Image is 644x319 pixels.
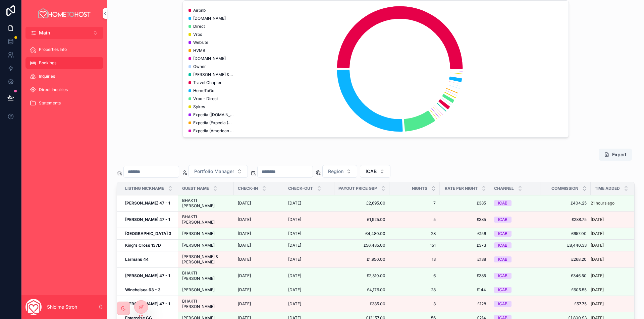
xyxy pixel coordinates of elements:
a: Properties Info [25,44,103,56]
a: ICAB [494,200,536,206]
div: ICAB [498,242,507,248]
a: £346.50 [544,273,587,278]
a: BHAKTI [PERSON_NAME] [182,270,230,281]
span: [PERSON_NAME] & [PERSON_NAME] [182,254,230,265]
span: Website [193,40,208,45]
a: [PERSON_NAME] 47 - 1 [125,217,174,222]
span: 28 [393,231,436,236]
span: Direct Inquiries [39,87,68,92]
span: Commission [551,186,578,191]
span: Nights [412,186,427,191]
a: 6 [393,273,436,278]
a: King's Cross 137D [125,243,174,248]
strong: Larmans 44 [125,257,149,262]
a: 5 [393,217,436,222]
span: [DATE] [288,301,301,307]
button: Select Button [189,165,248,178]
a: [DATE] [238,217,280,222]
a: [DATE] [288,287,330,293]
span: [PERSON_NAME] [182,287,215,293]
div: ICAB [498,301,507,307]
span: BHAKTI [PERSON_NAME] [182,198,230,209]
span: £2,695.00 [338,201,385,206]
a: [DATE] [288,243,330,248]
a: ICAB [494,231,536,237]
p: [DATE] [591,257,604,262]
span: [DATE] [238,231,251,236]
a: £385 [444,217,486,222]
span: Expedia (American Express [193,128,233,134]
a: [DATE] [288,231,330,236]
div: ICAB [498,231,507,237]
a: BHAKTI [PERSON_NAME] [182,214,230,225]
a: Statements [25,97,103,109]
a: [DATE] [591,217,633,222]
span: BHAKTI [PERSON_NAME] [182,299,230,309]
a: [PERSON_NAME] [182,287,230,293]
span: Channel [494,186,514,191]
span: Expedia (Expedia (Expedia [193,120,233,126]
a: 151 [393,243,436,248]
a: £1,950.00 [338,257,385,262]
span: Guest name [182,186,209,191]
strong: [PERSON_NAME] 47 - 1 [125,217,170,222]
span: [DATE] [288,201,301,206]
a: 3 [393,301,436,307]
span: [DATE] [238,217,251,222]
a: 21 hours ago [591,201,633,206]
span: £56,485.00 [338,243,385,248]
span: [PERSON_NAME] & Toms [193,72,233,77]
span: £657.00 [544,231,587,236]
span: Travel Chapter [193,80,222,85]
a: Inquiries [25,70,103,82]
span: [DATE] [238,257,251,262]
p: [DATE] [591,243,604,248]
a: £1,925.00 [338,217,385,222]
span: Check-in [238,186,258,191]
a: 28 [393,287,436,293]
a: [PERSON_NAME] 47 - 1 [125,201,174,206]
span: 13 [393,257,436,262]
a: £385 [444,273,486,278]
a: [PERSON_NAME] [182,243,230,248]
span: 7 [393,201,436,206]
span: £2,310.00 [338,273,385,278]
a: [DATE] [238,287,280,293]
button: Export [599,149,632,161]
strong: [PERSON_NAME] 47 - 1 [125,273,170,278]
a: [DATE] [591,243,633,248]
a: [DATE] [238,201,280,206]
span: £4,480.00 [338,231,385,236]
span: £404.25 [544,201,587,206]
a: [DATE] [288,217,330,222]
span: £385 [444,201,486,206]
strong: [GEOGRAPHIC_DATA] 3 [125,231,171,236]
button: Select Button [25,27,103,39]
a: £8,440.33 [544,243,587,248]
a: ICAB [494,256,536,262]
a: ICAB [494,242,536,248]
a: £138 [444,257,486,262]
span: [PERSON_NAME] [182,231,215,236]
p: [DATE] [591,231,604,236]
p: [DATE] [591,287,604,293]
a: £385.00 [338,301,385,307]
span: £4,176.00 [338,287,385,293]
span: Check-out [288,186,313,191]
a: ICAB [494,273,536,279]
p: 21 hours ago [591,201,614,206]
div: scrollable content [21,39,107,118]
a: ICAB [494,217,536,223]
span: £268.20 [544,257,587,262]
